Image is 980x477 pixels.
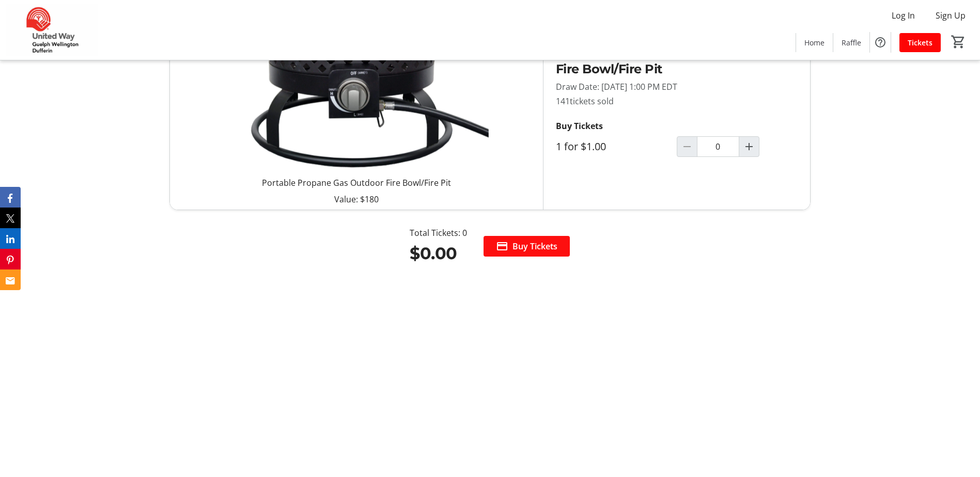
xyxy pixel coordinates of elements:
[410,241,467,266] div: $0.00
[892,9,915,22] span: Log In
[927,7,974,24] button: Sign Up
[178,193,535,205] p: Value: $180
[739,137,759,156] button: Increment by one
[262,177,451,189] p: Portable Propane Gas Outdoor Fire Bowl/Fire Pit
[833,33,869,52] a: Raffle
[556,120,603,132] strong: Buy Tickets
[556,81,798,93] p: Draw Date: [DATE] 1:00 PM EDT
[6,4,98,56] img: United Way Guelph Wellington Dufferin's Logo
[796,33,833,52] a: Home
[556,140,606,153] label: 1 for $1.00
[556,95,798,107] p: 141 tickets sold
[908,37,932,48] span: Tickets
[484,236,570,257] button: Buy Tickets
[842,37,861,48] span: Raffle
[870,32,891,53] button: Help
[936,9,966,22] span: Sign Up
[949,33,968,51] button: Cart
[512,240,557,252] span: Buy Tickets
[410,227,467,239] div: Total Tickets: 0
[899,33,941,52] a: Tickets
[804,37,825,48] span: Home
[883,7,923,24] button: Log In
